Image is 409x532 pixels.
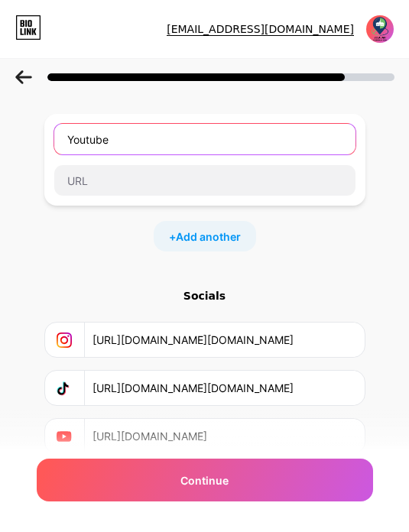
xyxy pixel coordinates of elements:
[54,165,355,196] input: URL
[154,221,256,251] div: +
[180,472,229,488] span: Continue
[365,15,394,44] img: jelajahpendidikan
[93,371,355,405] input: URL
[44,288,365,303] div: Socials
[93,323,355,357] input: URL
[54,124,355,154] input: Link name
[93,419,355,453] input: URL
[176,229,241,245] span: Add another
